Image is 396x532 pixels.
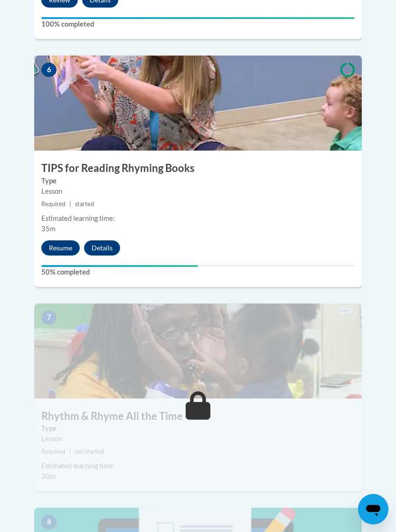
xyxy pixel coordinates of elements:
[41,186,355,197] div: Lesson
[34,409,362,424] h3: Rhythm & Rhyme All the Time
[41,423,355,434] label: Type
[41,267,355,277] label: 50% completed
[34,161,362,176] h3: TIPS for Reading Rhyming Books
[41,472,56,480] span: 20m
[41,213,355,224] div: Estimated learning time:
[41,200,66,208] span: Required
[34,56,362,151] img: Course Image
[41,63,57,77] span: 6
[41,17,355,19] div: Your progress
[75,448,104,455] span: not started
[41,448,66,455] span: Required
[41,240,80,256] button: Resume
[41,225,56,233] span: 35m
[41,311,57,325] span: 7
[69,448,71,455] span: |
[41,434,355,444] div: Lesson
[84,240,120,256] button: Details
[41,461,355,471] div: Estimated learning time:
[69,200,71,208] span: |
[41,176,355,186] label: Type
[358,494,388,524] iframe: Button to launch messaging window
[75,200,94,208] span: started
[41,19,355,29] label: 100% completed
[41,515,57,529] span: 8
[41,265,198,267] div: Your progress
[34,304,362,399] img: Course Image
